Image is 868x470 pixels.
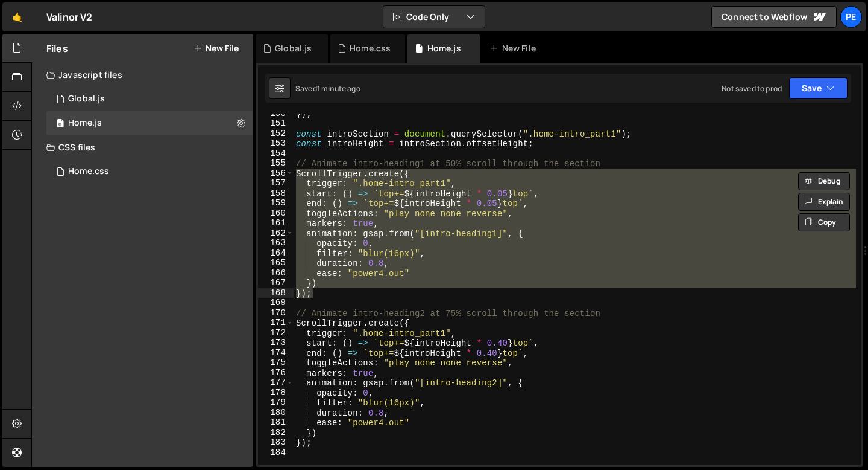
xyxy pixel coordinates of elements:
div: 153 [258,138,294,149]
div: 179 [258,398,294,408]
button: Code Only [383,6,485,28]
div: 176 [258,368,294,378]
div: 174 [258,348,294,358]
div: 150 [258,109,294,119]
span: 0 [57,120,64,129]
div: 17312/48098.js [46,87,253,111]
div: 155 [258,158,294,169]
div: 162 [258,228,294,239]
div: 166 [258,268,294,278]
div: Home.js [427,42,461,54]
div: 152 [258,129,294,139]
div: 17312/48036.css [46,159,253,184]
div: 173 [258,338,294,348]
a: Connect to Webflow [711,6,837,28]
div: 181 [258,417,294,428]
div: Global.js [68,94,105,105]
div: 17312/48035.js [46,111,253,135]
div: 178 [258,388,294,398]
div: Home.css [350,42,391,54]
div: 159 [258,198,294,208]
div: 154 [258,149,294,159]
div: Saved [295,83,360,94]
div: 151 [258,118,294,129]
div: 175 [258,358,294,368]
div: 167 [258,278,294,288]
h2: Files [46,42,68,55]
button: Debug [798,172,850,190]
div: 169 [258,298,294,308]
div: 157 [258,178,294,188]
div: 170 [258,308,294,318]
div: 168 [258,288,294,298]
button: Copy [798,213,850,231]
div: Not saved to prod [722,83,782,94]
a: Pe [840,6,862,28]
div: New File [489,42,540,54]
div: 158 [258,188,294,199]
div: 161 [258,218,294,228]
a: 🤙 [2,2,32,31]
div: CSS files [32,135,253,159]
div: 163 [258,238,294,248]
div: 180 [258,408,294,418]
button: Explain [798,193,850,211]
div: Javascript files [32,63,253,87]
div: 171 [258,318,294,328]
div: 164 [258,248,294,259]
div: Global.js [275,42,312,54]
div: Home.css [68,166,109,177]
button: Save [789,77,848,99]
div: Home.js [68,118,102,129]
div: 184 [258,448,294,458]
div: 177 [258,378,294,388]
div: 183 [258,437,294,448]
div: 182 [258,428,294,438]
div: 160 [258,208,294,219]
button: New File [193,43,239,53]
div: 1 minute ago [317,83,360,94]
div: 156 [258,169,294,179]
div: 165 [258,258,294,268]
div: 172 [258,328,294,338]
div: Valinor V2 [46,10,93,24]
